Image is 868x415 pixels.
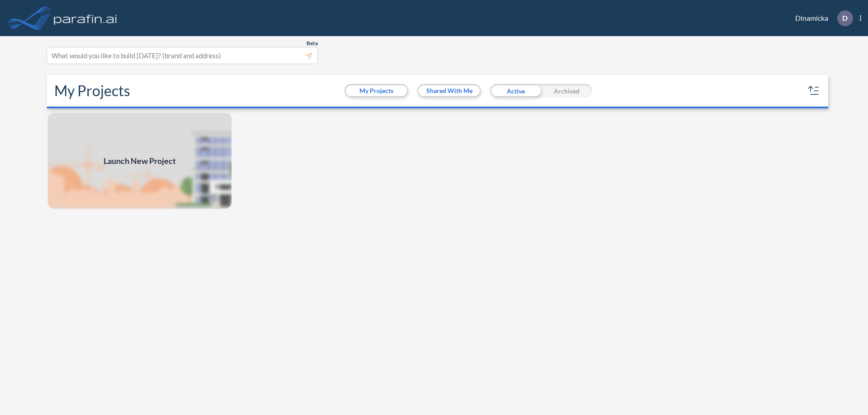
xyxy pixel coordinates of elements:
[807,84,821,98] button: sort
[782,10,861,26] div: Dinamicka
[104,155,176,167] span: Launch New Project
[490,84,541,98] div: Active
[541,84,592,98] div: Archived
[419,85,480,96] button: Shared With Me
[346,85,407,96] button: My Projects
[47,112,232,210] a: Launch New Project
[47,112,232,210] img: add
[54,82,130,99] h2: My Projects
[52,9,119,27] img: logo
[842,14,848,22] p: D
[307,40,318,47] span: Beta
